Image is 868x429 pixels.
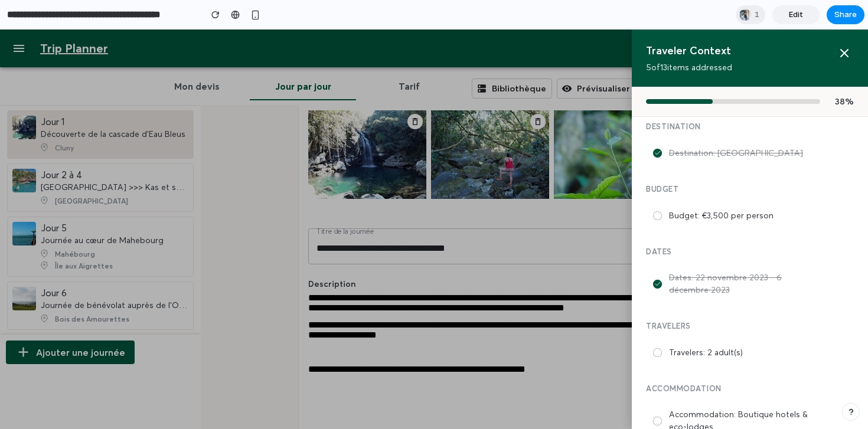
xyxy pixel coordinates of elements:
h4: Destination [646,92,854,101]
span: Edit [789,9,803,21]
h4: Dates [646,217,854,227]
label: Destination: [GEOGRAPHIC_DATA] [669,117,811,130]
span: 1 [755,9,763,21]
button: Share [827,5,864,24]
label: Accommodation: Boutique hotels & eco-lodges [669,379,811,404]
div: 1 [736,5,765,24]
span: Share [834,9,857,21]
h4: Travelers [646,292,854,301]
a: Edit [772,5,820,24]
label: Dates: 22 novembre 2023 - 6 décembre 2023 [669,242,811,267]
span: 38 % [827,67,854,77]
h4: Accommodation [646,354,854,363]
label: Travelers: 2 adult(s) [669,317,811,329]
label: Budget: €3,500 per person [669,180,811,192]
h3: Traveler Context [646,14,731,28]
p: 5 of 13 items addressed [646,32,835,43]
h4: Budget [646,155,854,164]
